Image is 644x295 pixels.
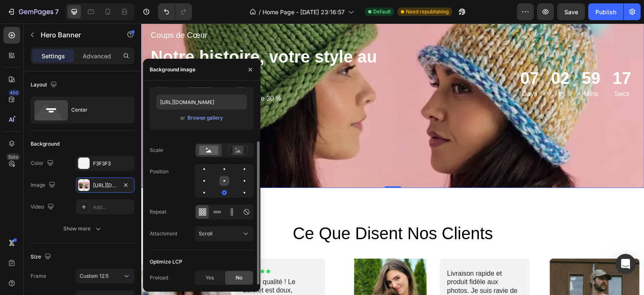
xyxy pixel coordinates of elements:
div: Background [31,140,60,148]
span: No [236,274,242,282]
div: Undo/Redo [158,3,192,20]
div: Scale [150,146,163,154]
button: 7 [3,3,62,20]
div: Color [31,158,55,169]
div: Image [31,180,57,191]
div: Preload [150,274,168,282]
div: 17 [472,44,491,65]
span: Custom 12:5 [80,272,109,280]
div: Video [31,201,56,213]
div: 02 [410,44,429,65]
span: or [180,113,185,123]
span: Default [373,8,391,16]
button: Save [557,3,585,20]
div: Background image [150,66,195,73]
p: Mins [441,66,460,75]
div: Layout [31,79,59,91]
div: Beta [6,154,20,160]
div: Open Intercom Messenger [615,254,636,274]
div: 450 [8,89,20,96]
span: Scroll [199,230,213,237]
div: Attachment [150,230,177,238]
div: Repeat [150,208,166,216]
div: Position [150,168,169,175]
div: 07 [379,44,398,65]
div: [URL][DOMAIN_NAME] [93,182,117,189]
div: F3F3F3 [93,160,132,167]
label: Frame [31,272,46,280]
button: Scroll [195,226,254,241]
p: Secs [472,66,491,75]
p: Hero Banner [41,30,112,40]
div: Size [31,251,53,263]
div: Browse gallery [187,114,223,122]
div: Optimize LCP [150,258,182,266]
p: Hrs [410,66,429,75]
div: Publish [595,8,616,16]
button: Publish [588,3,623,20]
div: Center [71,100,122,120]
iframe: Design area [141,23,644,295]
span: / [259,8,261,16]
div: 59 [441,44,460,65]
span: Home Page - [DATE] 23:16:57 [262,8,345,16]
p: Settings [42,52,65,60]
span: Save [564,8,578,16]
p: 7 [55,7,59,17]
span: Need republishing [406,8,449,16]
div: Add... [93,204,132,211]
p: Advanced [83,52,111,60]
button: Custom 12:5 [76,269,135,284]
button: Browse gallery [187,114,223,122]
button: Show more [31,221,135,236]
span: Yes [205,274,214,282]
p: Days [379,66,398,75]
input: https://example.com/image.jpg [156,94,247,110]
div: Show more [63,225,102,233]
